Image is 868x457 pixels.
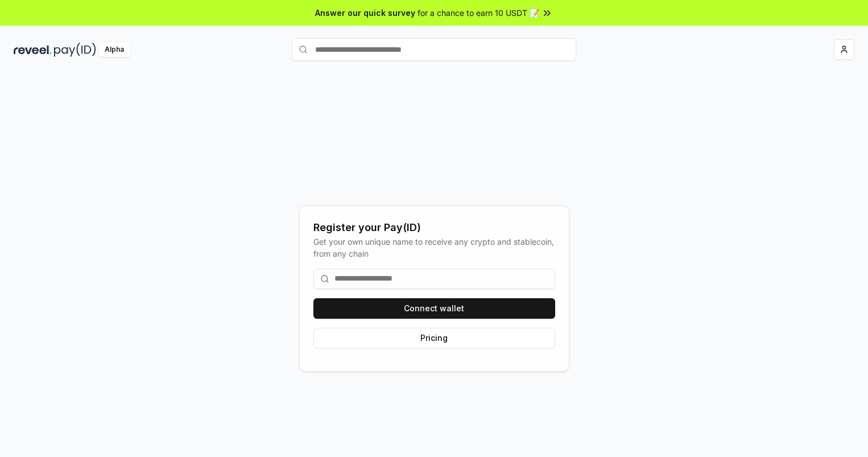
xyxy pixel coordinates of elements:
img: reveel_dark [14,43,52,57]
div: Register your Pay(ID) [313,220,555,236]
span: Answer our quick survey [315,7,415,19]
span: for a chance to earn 10 USDT 📝 [418,7,539,19]
img: pay_id [54,43,96,57]
div: Get your own unique name to receive any crypto and stablecoin, from any chain [313,236,555,260]
button: Connect wallet [313,298,555,319]
button: Pricing [313,328,555,348]
div: Alpha [98,43,130,57]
